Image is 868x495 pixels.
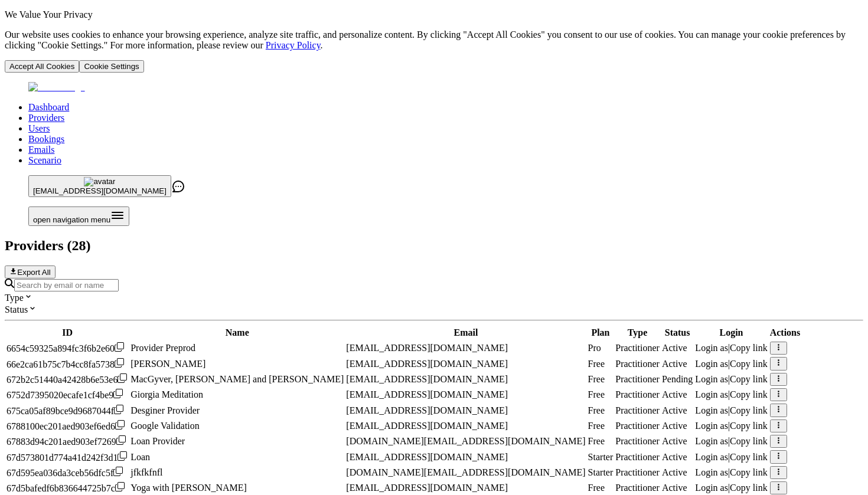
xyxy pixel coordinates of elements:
a: Privacy Policy [266,40,321,50]
span: validated [615,405,660,415]
span: pending [615,374,660,384]
div: Click to copy [6,373,128,385]
span: validated [615,483,660,493]
span: validated [615,359,660,369]
button: Cookie Settings [79,60,143,73]
div: | [695,405,767,416]
span: [EMAIL_ADDRESS][DOMAIN_NAME] [346,343,508,353]
span: Login as [695,374,728,384]
span: Copy link [730,467,768,477]
div: Active [662,389,693,400]
th: Actions [769,327,801,339]
div: Active [662,483,693,493]
div: Click to copy [6,482,128,494]
th: Plan [588,327,614,339]
span: Copy link [730,343,768,353]
span: Google Validation [130,421,200,431]
p: We Value Your Privacy [5,9,863,20]
th: Name [130,327,344,339]
div: Active [662,343,693,353]
div: Click to copy [6,342,128,354]
th: Status [661,327,693,339]
div: Active [662,452,693,463]
span: Copy link [730,436,768,446]
span: Starter [588,452,614,462]
span: validated [615,421,660,431]
div: Click to copy [6,467,128,478]
div: | [695,374,767,385]
span: Pro [588,343,601,353]
div: | [695,467,767,478]
a: Dashboard [28,102,69,112]
span: Copy link [730,421,768,431]
div: Click to copy [6,358,128,370]
img: avatar [84,177,115,186]
span: Copy link [730,405,768,415]
span: Desginer Provider [130,405,200,415]
div: | [695,483,767,493]
button: avatar[EMAIL_ADDRESS][DOMAIN_NAME] [28,175,171,197]
span: Login as [695,343,728,353]
div: Pending [662,374,693,385]
div: | [695,343,767,353]
a: Users [28,123,50,133]
span: MacGyver, [PERSON_NAME] and [PERSON_NAME] [130,374,344,384]
span: validated [615,467,660,477]
span: Loan [130,452,150,462]
span: [EMAIL_ADDRESS][DOMAIN_NAME] [346,405,508,415]
span: [EMAIL_ADDRESS][DOMAIN_NAME] [346,374,508,384]
p: Our website uses cookies to enhance your browsing experience, analyze site traffic, and personali... [5,29,863,51]
div: | [695,421,767,431]
span: [DOMAIN_NAME][EMAIL_ADDRESS][DOMAIN_NAME] [346,467,585,477]
div: Active [662,421,693,431]
th: Email [345,327,586,339]
span: Login as [695,436,728,446]
div: Click to copy [6,405,128,417]
span: validated [615,452,660,462]
a: Bookings [28,134,64,144]
span: [EMAIL_ADDRESS][DOMAIN_NAME] [346,452,508,462]
div: | [695,452,767,463]
span: Copy link [730,389,768,399]
div: Active [662,436,693,447]
span: [EMAIL_ADDRESS][DOMAIN_NAME] [346,483,508,493]
span: open navigation menu [33,215,110,224]
span: Free [588,483,605,493]
span: Login as [695,483,728,493]
div: | [695,359,767,369]
div: Type [5,291,863,303]
input: Search by email or name [14,279,119,291]
img: Fluum Logo [28,82,85,93]
div: Active [662,359,693,369]
span: Starter [588,467,614,477]
a: Scenario [28,155,61,165]
button: Export All [5,265,56,278]
span: Provider Preprod [130,343,195,353]
span: Free [588,374,605,384]
span: Giorgia Meditation [130,389,203,399]
span: Free [588,389,605,399]
span: Copy link [730,374,768,384]
div: | [695,436,767,447]
span: Login as [695,405,728,415]
div: Click to copy [6,420,128,432]
div: Click to copy [6,389,128,401]
span: Login as [695,359,728,369]
div: Status [5,303,863,315]
div: Click to copy [6,435,128,447]
span: [EMAIL_ADDRESS][DOMAIN_NAME] [346,389,508,399]
span: validated [615,343,660,353]
span: Login as [695,389,728,399]
span: Yoga with [PERSON_NAME] [130,483,247,493]
span: [DOMAIN_NAME][EMAIL_ADDRESS][DOMAIN_NAME] [346,436,585,446]
div: Click to copy [6,451,128,463]
span: Login as [695,452,728,462]
span: Free [588,436,605,446]
a: Emails [28,145,54,155]
span: Free [588,421,605,431]
span: Login as [695,467,728,477]
th: ID [6,327,129,339]
span: Free [588,359,605,369]
div: Active [662,405,693,416]
th: Login [694,327,768,339]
